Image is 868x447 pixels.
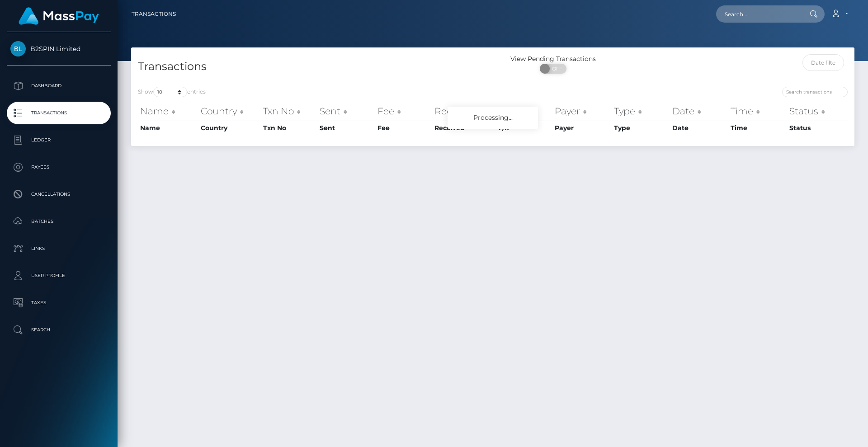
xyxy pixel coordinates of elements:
span: OFF [545,64,567,74]
p: Payees [10,160,107,174]
th: Type [612,102,670,120]
th: Received [432,121,496,135]
input: Search transactions [782,87,848,97]
a: Search [7,319,111,341]
p: Links [10,242,107,255]
th: Type [612,121,670,135]
label: Show entries [138,87,206,97]
th: Fee [375,102,432,120]
th: Date [670,102,728,120]
a: Batches [7,210,111,233]
a: Payees [7,156,111,179]
div: Processing... [448,107,538,129]
a: User Profile [7,264,111,287]
a: Transactions [132,5,176,24]
th: Payer [552,102,612,120]
th: Txn No [261,102,317,120]
th: Fee [375,121,432,135]
th: Sent [317,102,375,120]
img: MassPay Logo [19,7,99,25]
p: Cancellations [10,188,107,201]
input: Search... [716,5,801,23]
a: Cancellations [7,183,111,206]
th: Date [670,121,728,135]
th: Payer [552,121,612,135]
th: F/X [496,102,552,120]
input: Date filter [802,54,844,71]
div: View Pending Transactions [493,54,613,64]
th: Name [138,121,198,135]
p: Search [10,323,107,337]
th: Received [432,102,496,120]
a: Ledger [7,129,111,151]
th: Country [198,121,261,135]
h4: Transactions [138,59,486,75]
th: Time [728,121,787,135]
p: Batches [10,215,107,228]
th: Country [198,102,261,120]
p: User Profile [10,269,107,282]
span: B2SPIN Limited [7,45,111,53]
a: Transactions [7,102,111,124]
p: Transactions [10,106,107,120]
th: Txn No [261,121,317,135]
th: Sent [317,121,375,135]
select: Showentries [153,87,187,97]
p: Ledger [10,133,107,147]
img: B2SPIN Limited [10,41,26,56]
a: Taxes [7,292,111,314]
a: Dashboard [7,75,111,97]
th: Name [138,102,198,120]
p: Taxes [10,296,107,310]
a: Links [7,237,111,260]
p: Dashboard [10,79,107,93]
th: Time [728,102,787,120]
th: Status [787,102,848,120]
th: Status [787,121,848,135]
